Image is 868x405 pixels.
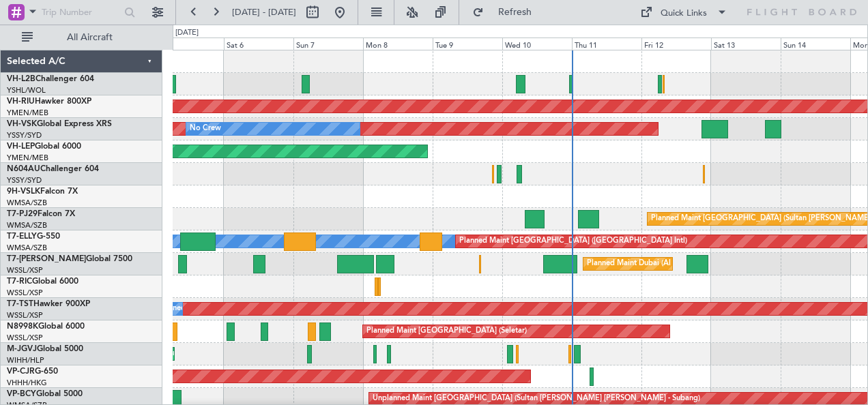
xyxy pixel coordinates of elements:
span: T7-TST [7,300,33,308]
div: Planned Maint [GEOGRAPHIC_DATA] ([GEOGRAPHIC_DATA] Intl) [459,231,687,252]
a: M-JGVJGlobal 5000 [7,345,83,353]
div: Sun 7 [293,37,363,50]
a: WSSL/XSP [7,333,43,343]
div: Thu 11 [572,37,641,50]
a: T7-TSTHawker 900XP [7,300,90,308]
div: Sun 14 [781,37,850,50]
a: WMSA/SZB [7,198,47,208]
a: T7-[PERSON_NAME]Global 7500 [7,255,132,263]
span: T7-PJ29 [7,210,38,218]
a: YSSY/SYD [7,130,42,140]
a: VH-LEPGlobal 6000 [7,142,81,151]
div: Sat 6 [224,37,293,50]
span: All Aircraft [35,33,144,42]
span: N604AU [7,165,40,173]
span: 9H-VSLK [7,187,40,196]
a: VH-VSKGlobal Express XRS [7,120,112,128]
a: VH-RIUHawker 800XP [7,97,91,106]
button: All Aircraft [15,27,148,48]
span: T7-RIC [7,277,32,286]
a: VP-BCYGlobal 5000 [7,390,83,398]
button: Refresh [466,1,548,23]
div: Planned Maint Dubai (Al Maktoum Intl) [587,254,721,274]
span: VH-LEP [7,142,35,151]
a: YMEN/MEB [7,108,48,118]
span: M-JGVJ [7,345,37,353]
a: WSSL/XSP [7,288,43,298]
a: VP-CJRG-650 [7,367,58,376]
a: T7-RICGlobal 6000 [7,277,78,286]
span: [DATE] - [DATE] [232,6,296,18]
a: N604AUChallenger 604 [7,165,99,173]
div: Planned Maint [GEOGRAPHIC_DATA] (Seletar) [366,321,527,342]
a: T7-ELLYG-550 [7,232,60,241]
a: VHHH/HKG [7,378,47,388]
a: N8998KGlobal 6000 [7,322,85,331]
a: 9H-VSLKFalcon 7X [7,187,78,196]
span: VH-VSK [7,120,37,128]
div: Wed 10 [502,37,572,50]
span: T7-ELLY [7,232,37,241]
button: Quick Links [633,1,734,23]
div: Mon 8 [363,37,433,50]
div: Tue 9 [433,37,502,50]
a: T7-PJ29Falcon 7X [7,210,75,218]
div: [DATE] [175,27,199,39]
div: Sat 13 [711,37,781,50]
a: YMEN/MEB [7,153,48,163]
span: T7-[PERSON_NAME] [7,255,86,263]
a: WIHH/HLP [7,355,44,365]
span: VP-CJR [7,367,35,376]
div: No Crew [190,119,221,139]
span: N8998K [7,322,38,331]
span: VP-BCY [7,390,36,398]
div: Fri 5 [154,37,224,50]
span: Refresh [487,7,544,17]
div: Fri 12 [641,37,711,50]
span: VH-RIU [7,97,35,106]
a: VH-L2BChallenger 604 [7,75,94,83]
input: Trip Number [42,2,120,22]
a: WMSA/SZB [7,220,47,230]
div: Quick Links [661,7,707,20]
a: YSSY/SYD [7,175,42,185]
a: WSSL/XSP [7,265,43,275]
span: VH-L2B [7,75,35,83]
a: YSHL/WOL [7,85,46,95]
a: WMSA/SZB [7,243,47,253]
a: WSSL/XSP [7,310,43,320]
